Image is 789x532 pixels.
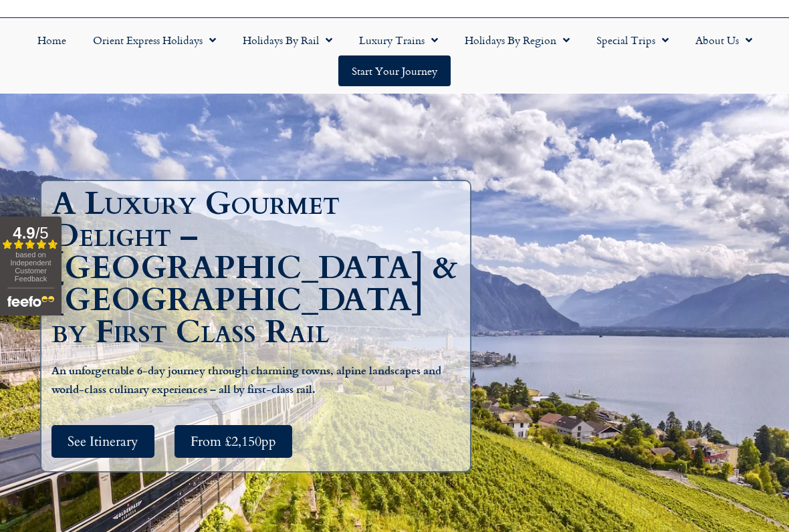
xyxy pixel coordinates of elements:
h1: A Luxury Gourmet Delight – [GEOGRAPHIC_DATA] & [GEOGRAPHIC_DATA] by First Class Rail [51,188,467,348]
a: Special Trips [583,25,682,55]
a: Holidays by Rail [229,25,346,55]
a: Holidays by Region [451,25,583,55]
nav: Menu [7,25,782,86]
a: About Us [682,25,766,55]
a: Luxury Trains [346,25,451,55]
span: See Itinerary [68,433,138,450]
a: Start your Journey [338,55,451,86]
a: From £2,150pp [175,425,292,458]
a: Home [24,25,80,55]
a: Orient Express Holidays [80,25,229,55]
a: See Itinerary [51,425,154,458]
span: From £2,150pp [191,433,276,450]
b: An unforgettable 6-day journey through charming towns, alpine landscapes and world-class culinary... [51,362,441,396]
